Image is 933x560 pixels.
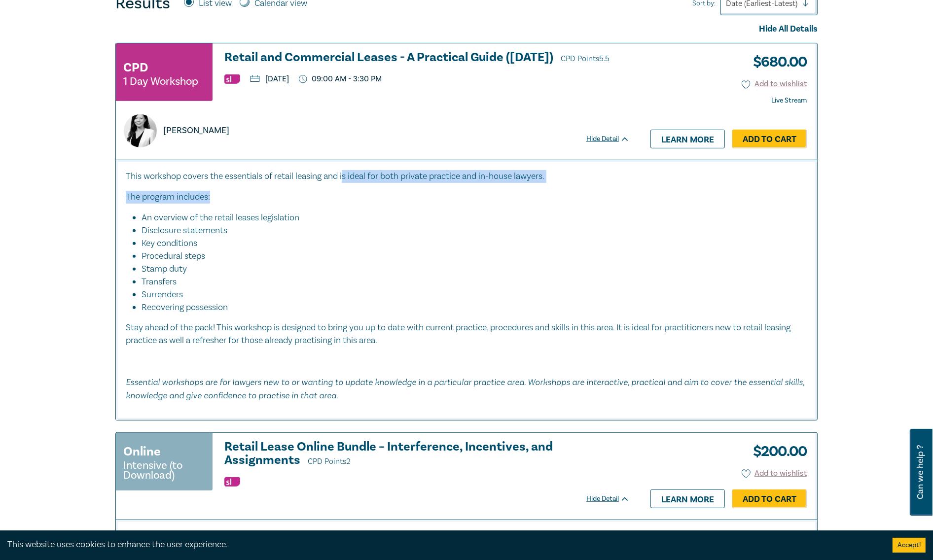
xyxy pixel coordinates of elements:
li: Key conditions [142,237,797,250]
img: Substantive Law [224,74,240,84]
h3: Retail Lease Online Bundle – Interference, Incentives, and Assignments [224,440,630,468]
div: Hide All Details [115,23,818,35]
p: 09:00 AM - 3:30 PM [299,74,382,84]
h3: Retail and Commercial Leases - A Practical Guide ([DATE]) [224,51,630,66]
a: Retail and Commercial Leases - A Practical Guide ([DATE]) CPD Points5.5 [224,51,630,66]
div: Hide Detail [586,134,641,144]
h3: CPD [123,59,148,76]
h3: $ 680.00 [746,51,807,73]
a: Learn more [650,130,725,148]
strong: Live Stream [771,96,807,105]
li: Disclosure statements [142,224,797,237]
button: Add to wishlist [742,468,807,479]
a: Add to Cart [732,490,807,508]
li: Recovering possession [142,301,807,314]
li: Procedural steps [142,250,797,263]
a: Retail Lease Online Bundle – Interference, Incentives, and Assignments CPD Points2 [224,440,630,468]
li: Transfers [142,276,797,288]
small: Intensive (to Download) [123,460,205,480]
button: Accept cookies [893,538,926,553]
div: This website uses cookies to enhance the user experience. [7,538,878,551]
p: [PERSON_NAME] [163,124,229,137]
li: Surrenders [142,288,797,301]
button: Add to wishlist [742,78,807,90]
p: Stay ahead of the pack! This workshop is designed to bring you up to date with current practice, ... [126,321,807,347]
span: CPD Points 2 [308,456,351,466]
em: Essential workshops are for lawyers new to or wanting to update knowledge in a particular practic... [126,377,804,400]
p: [DATE] [250,75,289,83]
h3: $ 200.00 [746,440,807,463]
small: 1 Day Workshop [123,76,198,86]
img: Substantive Law [224,477,240,487]
div: Hide Detail [586,494,641,504]
a: Learn more [650,490,725,508]
p: This workshop covers the essentials of retail leasing and is ideal for both private practice and ... [126,170,807,183]
h3: Online [123,443,161,460]
span: Can we help ? [916,435,925,510]
span: CPD Points 5.5 [561,54,610,64]
img: https://s3.ap-southeast-2.amazonaws.com/leo-cussen-store-production-content/Contacts/Grace%20Xiao... [124,114,157,147]
p: The program includes: [126,191,807,204]
a: Add to Cart [732,130,807,148]
li: An overview of the retail leases legislation [142,211,797,224]
li: Stamp duty [142,263,797,276]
